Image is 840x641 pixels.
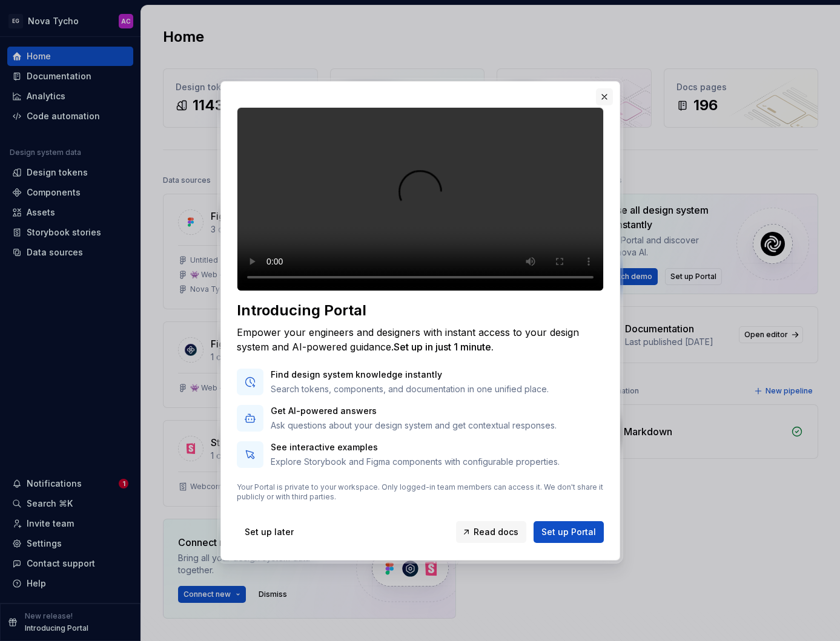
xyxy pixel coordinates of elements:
span: Set up later [245,526,294,538]
p: Your Portal is private to your workspace. Only logged-in team members can access it. We don't sha... [237,482,604,502]
div: Introducing Portal [237,301,604,320]
button: Set up Portal [534,521,604,543]
span: Set up Portal [541,526,596,538]
span: Set up in just 1 minute. [394,341,494,353]
p: Search tokens, components, and documentation in one unified place. [271,383,549,395]
div: Empower your engineers and designers with instant access to your design system and AI-powered gui... [237,325,604,354]
p: Explore Storybook and Figma components with configurable properties. [271,456,560,468]
p: Ask questions about your design system and get contextual responses. [271,419,557,432]
p: Get AI-powered answers [271,405,557,417]
a: Read docs [456,521,526,543]
p: See interactive examples [271,441,560,453]
button: Set up later [237,521,302,543]
span: Read docs [474,526,518,538]
p: Find design system knowledge instantly [271,369,549,381]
